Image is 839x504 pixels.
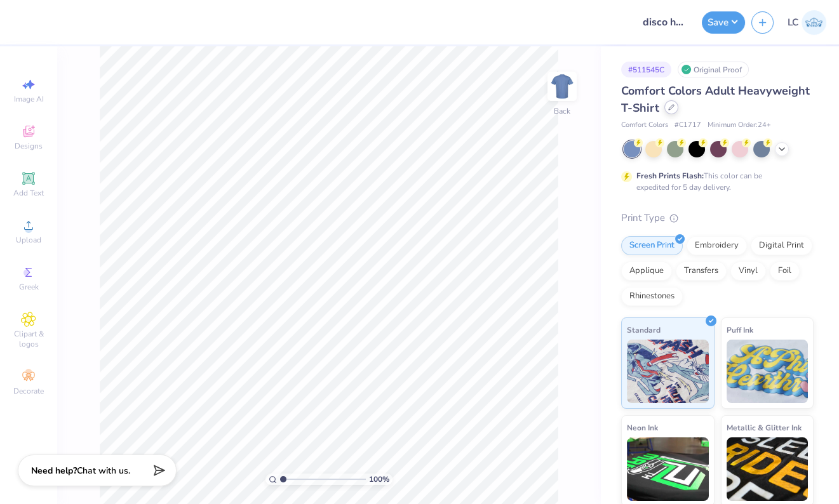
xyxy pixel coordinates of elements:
[15,141,43,151] span: Designs
[627,340,709,403] img: Standard
[31,465,77,477] strong: Need help?
[16,235,41,245] span: Upload
[77,465,130,477] span: Chat with us.
[621,236,683,255] div: Screen Print
[627,323,661,336] span: Standard
[621,62,671,77] div: # 511545C
[636,171,704,181] strong: Fresh Prints Flash:
[14,94,44,104] span: Image AI
[621,211,814,225] div: Print Type
[369,474,389,485] span: 100 %
[6,329,51,349] span: Clipart & logos
[627,421,658,434] span: Neon Ink
[727,340,809,403] img: Puff Ink
[676,262,727,281] div: Transfers
[687,236,747,255] div: Embroidery
[727,421,802,434] span: Metallic & Glitter Ink
[708,120,771,131] span: Minimum Order: 24 +
[727,323,753,336] span: Puff Ink
[702,11,745,34] button: Save
[627,437,709,501] img: Neon Ink
[675,120,701,131] span: # C1717
[621,83,810,116] span: Comfort Colors Adult Heavyweight T-Shirt
[13,386,44,396] span: Decorate
[788,15,798,30] span: LC
[13,188,44,198] span: Add Text
[636,170,793,193] div: This color can be expedited for 5 day delivery.
[621,287,683,306] div: Rhinestones
[788,10,826,35] a: LC
[727,437,809,501] img: Metallic & Glitter Ink
[751,236,812,255] div: Digital Print
[802,10,826,35] img: Lauren Cohen
[621,262,672,281] div: Applique
[633,10,695,35] input: Untitled Design
[770,262,800,281] div: Foil
[621,120,668,131] span: Comfort Colors
[730,262,766,281] div: Vinyl
[19,282,39,292] span: Greek
[549,74,575,99] img: Back
[678,62,749,77] div: Original Proof
[554,105,570,117] div: Back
